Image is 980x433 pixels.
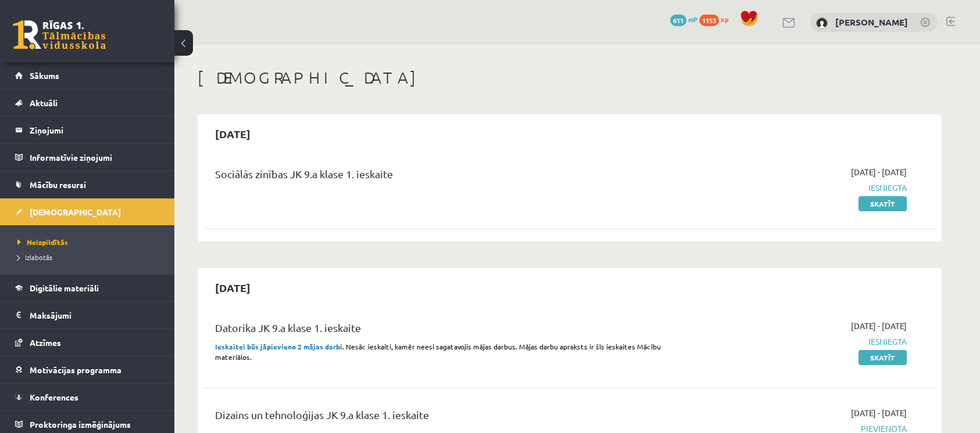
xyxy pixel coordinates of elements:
[15,62,160,89] a: Sākums
[203,120,262,147] h2: [DATE]
[215,166,670,187] div: Sociālās zinības JK 9.a klase 1. ieskaite
[15,384,160,410] a: Konferences
[215,407,670,428] div: Dizains un tehnoloģijas JK 9.a klase 1. ieskaite
[15,199,160,225] a: [DEMOGRAPHIC_DATA]
[30,283,99,293] span: Digitālie materiāli
[851,166,907,178] span: [DATE] - [DATE]
[17,252,52,262] span: Izlabotās
[203,274,262,301] h2: [DATE]
[15,275,160,301] a: Digitālie materiāli
[30,98,58,108] span: Aktuāli
[851,407,907,419] span: [DATE] - [DATE]
[17,237,68,247] span: Neizpildītās
[835,16,908,28] a: [PERSON_NAME]
[215,320,670,341] div: Datorika JK 9.a klase 1. ieskaite
[15,117,160,143] a: Ziņojumi
[17,237,163,247] a: Neizpildītās
[816,17,828,29] img: Samanta Borovska
[699,15,734,24] a: 1153 xp
[17,252,163,262] a: Izlabotās
[30,419,131,430] span: Proktoringa izmēģinājums
[15,89,160,116] a: Aktuāli
[30,302,160,329] legend: Maksājumi
[15,302,160,329] a: Maksājumi
[30,70,59,81] span: Sākums
[721,15,728,24] span: xp
[30,365,121,375] span: Motivācijas programma
[30,144,160,171] legend: Informatīvie ziņojumi
[215,342,661,362] span: . Nesāc ieskaiti, kamēr neesi sagatavojis mājas darbus. Mājas darbu apraksts ir šīs ieskaites Māc...
[859,196,907,211] a: Skatīt
[30,337,61,348] span: Atzīmes
[15,144,160,171] a: Informatīvie ziņojumi
[15,356,160,383] a: Motivācijas programma
[30,207,121,217] span: [DEMOGRAPHIC_DATA]
[30,392,78,402] span: Konferences
[15,171,160,198] a: Mācību resursi
[688,182,907,194] span: Iesniegta
[670,15,686,26] span: 611
[688,15,698,24] span: mP
[30,179,86,190] span: Mācību resursi
[15,329,160,356] a: Atzīmes
[30,117,160,143] legend: Ziņojumi
[215,342,342,351] strong: Ieskaitei būs jāpievieno 2 mājas darbi
[688,335,907,348] span: Iesniegta
[670,15,698,24] a: 611 mP
[859,350,907,365] a: Skatīt
[699,15,719,26] span: 1153
[13,20,106,49] a: Rīgas 1. Tālmācības vidusskola
[851,320,907,332] span: [DATE] - [DATE]
[198,68,942,88] h1: [DEMOGRAPHIC_DATA]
